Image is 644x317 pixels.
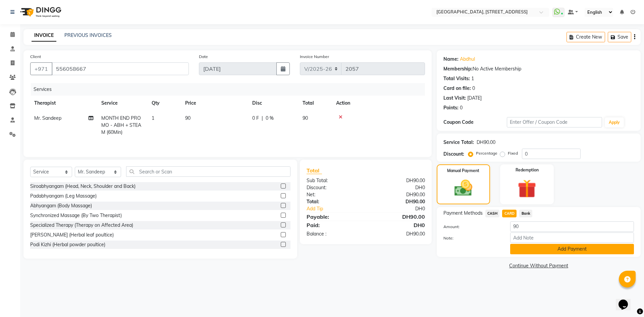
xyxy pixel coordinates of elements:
span: 90 [185,115,191,121]
input: Search or Scan [126,166,291,177]
a: INVOICE [32,30,56,42]
div: DH90.00 [366,177,430,184]
th: Therapist [30,96,97,111]
div: Card on file: [443,85,471,92]
div: Synchronized Massage (By Two Therapist) [30,212,122,219]
div: DH0 [376,205,430,212]
span: MONTH END PROMO - ABH + STEAM (60Min) [101,115,141,135]
input: Search by Name/Mobile/Email/Code [52,62,189,75]
div: Abhyangam (Body Massage) [30,202,92,209]
a: PREVIOUS INVOICES [64,32,112,38]
th: Disc [248,96,299,111]
label: Client [30,54,41,60]
label: Note: [438,235,505,241]
div: Discount: [302,184,366,191]
div: DH90.00 [366,191,430,198]
iframe: chat widget [616,290,637,310]
div: DH90.00 [366,230,430,237]
div: DH90.00 [366,198,430,205]
button: Save [608,32,631,42]
span: Bank [519,210,532,217]
div: Name: [443,56,459,63]
span: Mr. Sandeep [34,115,61,121]
a: Continue Without Payment [438,262,639,269]
div: DH0 [366,221,430,229]
div: No Active Membership [443,65,634,72]
label: Manual Payment [447,168,479,174]
div: Service Total: [443,139,474,146]
th: Price [181,96,248,111]
button: Apply [605,117,624,127]
div: DH0 [366,184,430,191]
label: Fixed [508,150,518,156]
span: 0 % [266,115,274,122]
img: logo [17,3,63,21]
div: Siroabhyangam (Head, Neck, Shoulder and Back) [30,183,136,190]
div: Last Visit: [443,95,466,102]
img: _gift.svg [512,177,542,200]
div: Total Visits: [443,75,470,82]
label: Percentage [476,150,497,156]
span: | [262,115,263,122]
div: Sub Total: [302,177,366,184]
span: 90 [303,115,308,121]
div: [PERSON_NAME] (Herbal leaf poultice) [30,231,114,239]
span: Payment Methods [443,210,483,217]
div: Net: [302,191,366,198]
div: Discount: [443,151,464,158]
button: Create New [567,32,605,42]
div: Coupon Code [443,119,507,126]
div: Points: [443,104,459,111]
label: Redemption [516,167,539,173]
div: DH90.00 [477,139,495,146]
th: Qty [148,96,181,111]
th: Total [299,96,332,111]
span: 1 [152,115,154,121]
div: 1 [471,75,474,82]
div: Specialized Therapy (Therapy on Affected Area) [30,222,133,229]
th: Action [332,96,425,111]
button: Add Payment [510,244,634,254]
span: CASH [485,210,500,217]
span: 0 F [252,115,259,122]
div: Podi Kizhi (Herbal powder poultice) [30,241,105,248]
div: Padabhyangam (Leg Massage) [30,193,97,200]
button: +971 [30,62,52,75]
a: Abdhul [460,56,475,63]
span: Total [307,167,322,174]
div: 0 [460,104,463,111]
div: Total: [302,198,366,205]
div: [DATE] [467,95,482,102]
span: CARD [502,210,517,217]
input: Enter Offer / Coupon Code [507,117,602,127]
label: Amount: [438,224,505,230]
img: _cash.svg [449,178,478,198]
div: 0 [472,85,475,92]
label: Date [199,54,208,60]
div: Paid: [302,221,366,229]
div: Balance : [302,230,366,237]
input: Amount [510,221,634,232]
a: Add Tip [302,205,376,212]
th: Service [97,96,148,111]
input: Add Note [510,232,634,243]
label: Invoice Number [300,54,329,60]
div: Payable: [302,213,366,221]
div: Services [31,83,430,96]
div: Membership: [443,65,473,72]
div: DH90.00 [366,213,430,221]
